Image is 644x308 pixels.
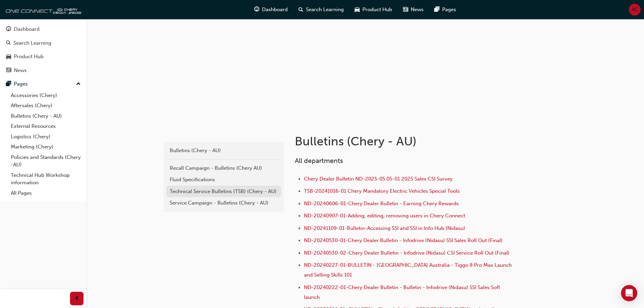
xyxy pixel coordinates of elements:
a: Marketing (Chery) [8,142,84,152]
span: car-icon [6,54,11,60]
a: pages-iconPages [429,3,461,17]
div: Search Learning [14,39,51,47]
button: Pages [3,78,84,90]
span: Dashboard [262,6,288,14]
div: Dashboard [14,25,40,33]
a: TSB-20241016-01 Chery Mandatory Electric Vehicles Special Tools [304,188,460,194]
a: ND-20240530-01-Chery Dealer Bulletin - Infodrive (Nidasu) SSI Sales Roll Out (Final) [304,237,503,243]
a: News [3,64,84,77]
span: guage-icon [254,5,259,14]
a: Accessories (Chery) [8,90,84,101]
a: Aftersales (Chery) [8,100,84,111]
a: Logistics (Chery) [8,132,84,142]
img: oneconnect [3,3,81,16]
a: news-iconNews [398,3,429,17]
div: Fluid Specifications [170,176,278,184]
span: news-icon [6,68,11,74]
div: Product Hub [14,53,44,61]
div: Pages [14,80,28,88]
div: Open Intercom Messenger [621,285,637,301]
a: ND-20240606-01-Chery Dealer Bulletin - Earning Chery Rewards [304,200,459,207]
a: Product Hub [3,50,84,63]
a: Service Campaign - Bulletins (Chery - AU) [166,197,281,209]
a: ND-20240227-01-BULLETIN - [GEOGRAPHIC_DATA] Australia - Tiggo 8 Pro Max Launch and Selling Skills... [304,262,513,278]
a: ND-20241109-01-Bulletin-Accessing SSI and SSI in Info Hub (Nidasu) [304,225,465,231]
div: Technical Service Bulletins (TSB) (Chery - AU) [170,188,278,195]
span: guage-icon [6,26,11,32]
span: Pages [442,6,456,14]
span: search-icon [299,5,303,14]
a: Fluid Specifications [166,174,281,186]
span: prev-icon [74,294,79,303]
a: ND-20240222-01-Chery Dealer Bulletin - Bulletin - Infodrive (Nidasu) SSI Sales Soft launch [304,284,501,300]
span: pages-icon [6,81,11,87]
div: Recall Campaign - Bulletins (Chery AU) [170,164,278,172]
a: Chery Dealer Bulletin ND-2025-05.05-01 2025 Sales CSI Survey [304,176,453,182]
a: Bulletins (Chery - AU) [8,111,84,121]
a: car-iconProduct Hub [349,3,398,17]
a: ND-20240907-01-Adding, editing, removing users in Chery Connect [304,213,465,219]
a: Technical Service Bulletins (TSB) (Chery - AU) [166,186,281,197]
h1: Bulletins (Chery - AU) [295,134,517,149]
a: guage-iconDashboard [249,3,293,17]
a: Dashboard [3,23,84,35]
span: pages-icon [434,5,439,14]
span: car-icon [355,5,360,14]
span: News [411,6,424,14]
a: Search Learning [3,37,84,49]
button: AC [629,4,641,16]
a: External Resources [8,121,84,132]
span: news-icon [403,5,408,14]
span: Search Learning [306,6,344,14]
span: All departments [295,157,343,165]
div: Service Campaign - Bulletins (Chery - AU) [170,199,278,207]
div: Bulletins (Chery - AU) [170,147,278,155]
a: Bulletins (Chery - AU) [166,145,281,157]
span: Product Hub [362,6,392,14]
a: ND-20240530-02-Chery Dealer Bulletin - Infodrive (Nidasu) CSI Service Roll Out (Final) [304,250,509,256]
div: News [14,67,27,74]
a: Recall Campaign - Bulletins (Chery AU) [166,162,281,174]
a: search-iconSearch Learning [293,3,349,17]
span: search-icon [6,40,11,46]
a: All Pages [8,188,84,198]
a: Policies and Standards (Chery -AU) [8,152,84,170]
a: Technical Hub Workshop information [8,170,84,188]
span: up-icon [76,80,81,89]
span: AC [631,6,638,14]
button: DashboardSearch LearningProduct HubNews [3,22,84,78]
